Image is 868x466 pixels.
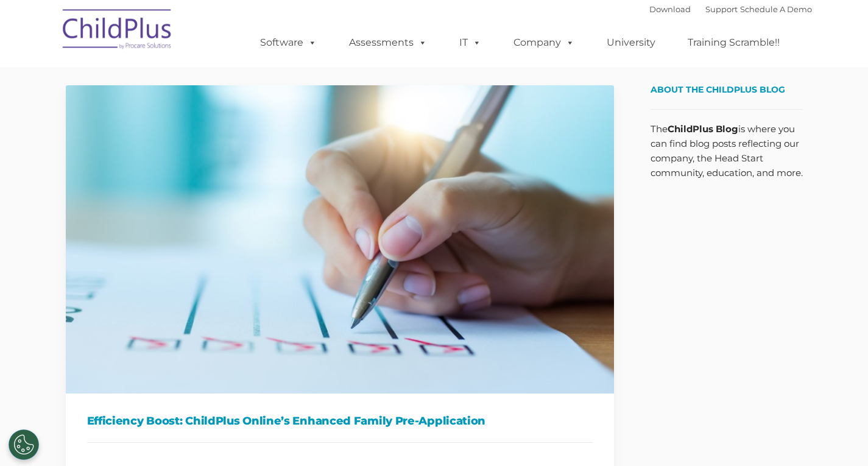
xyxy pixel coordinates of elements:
h1: Efficiency Boost: ChildPlus Online’s Enhanced Family Pre-Application [87,412,593,430]
a: Download [649,4,691,14]
img: Efficiency Boost: ChildPlus Online's Enhanced Family Pre-Application Process - Streamlining Appli... [66,85,614,394]
a: Assessments [337,30,439,55]
img: ChildPlus by Procare Solutions [57,1,178,62]
p: The is where you can find blog posts reflecting our company, the Head Start community, education,... [651,122,803,180]
a: Schedule A Demo [740,4,812,14]
a: University [595,30,668,55]
button: Cookies Settings [9,429,39,460]
a: Company [501,30,587,55]
font: | [649,4,812,14]
a: Software [248,30,329,55]
span: About the ChildPlus Blog [651,84,785,95]
a: Support [705,4,738,14]
a: IT [447,30,493,55]
strong: ChildPlus Blog [668,123,738,135]
a: Training Scramble!! [676,30,792,55]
